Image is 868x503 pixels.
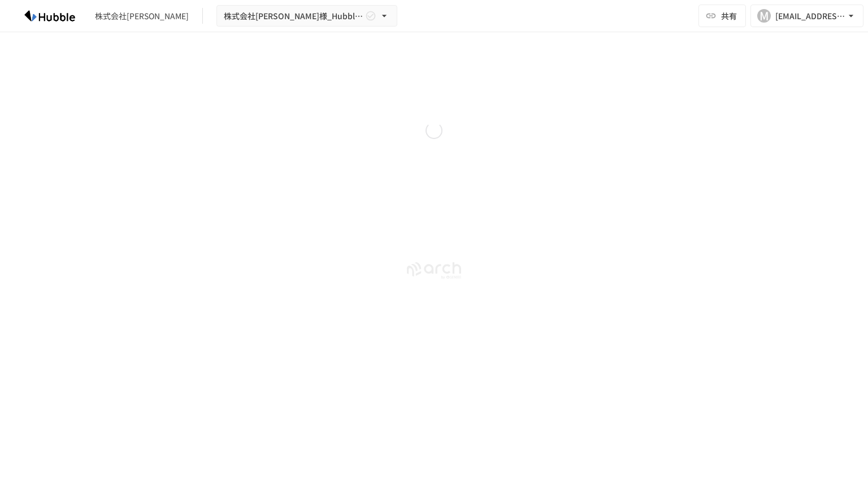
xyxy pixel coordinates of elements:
[757,9,771,23] div: M
[721,10,737,22] span: 共有
[216,5,397,27] button: 株式会社[PERSON_NAME]様_Hubbleトライアル導入資料
[95,10,189,22] div: 株式会社[PERSON_NAME]
[224,9,363,23] span: 株式会社[PERSON_NAME]様_Hubbleトライアル導入資料
[14,7,86,25] img: HzDRNkGCf7KYO4GfwKnzITak6oVsp5RHeZBEM1dQFiQ
[750,5,863,27] button: M[EMAIL_ADDRESS][PERSON_NAME][DOMAIN_NAME]
[698,5,746,27] button: 共有
[775,9,845,23] div: [EMAIL_ADDRESS][PERSON_NAME][DOMAIN_NAME]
